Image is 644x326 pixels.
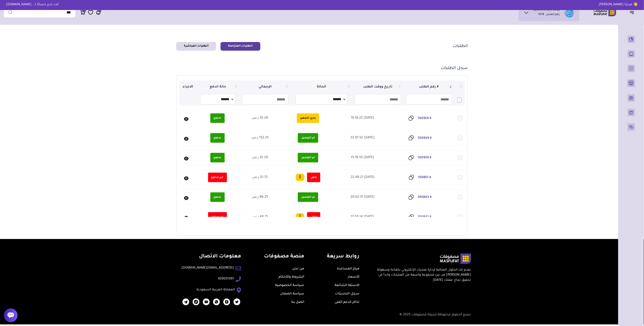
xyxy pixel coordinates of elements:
[239,131,281,145] td: 132.25 ر.س
[351,116,374,120] span: [DATE] 19:10:22
[182,266,234,271] a: [EMAIL_ADDRESS][DOMAIN_NAME]
[298,192,318,202] span: تم التوصيل
[182,299,189,305] img: 2023-12-25-6589b5437449c.png
[292,267,304,271] a: من نحن
[351,176,375,179] span: [DATE] 22:48:21
[418,176,431,179] a: # 100851
[403,81,455,93] th: # رقم الطلب : activate to sort column ascending
[221,42,260,51] a: الطلبات المتزامنة
[335,292,359,296] a: سجل التحديثات
[403,81,455,93] div: # رقم الطلب
[534,8,560,12] h1: [DOMAIN_NAME]
[239,210,281,224] td: 48.75 ر.س
[351,156,374,159] span: [DATE] 15:18:55
[335,301,359,304] a: تذاكر الدعم الفني
[590,8,619,17] img: Logo
[97,8,102,12] span: 404
[264,254,304,260] h4: منصة مصفوفات
[83,8,85,12] span: 10
[196,81,240,93] th: حالة الدفع : activate to sort column ascending
[240,81,291,93] div: الإجمالي
[193,299,199,305] img: 2025-03-25-67e2a7c3cad15.png
[352,81,403,93] div: تاريخ ووقت الطلب
[441,66,468,71] h1: سجل الطلبات
[455,81,465,93] th: : activate to sort column ascending
[239,111,281,125] td: 32.20 ر.س
[239,170,281,185] td: 51.75 ر.س
[538,12,560,17] p: رقم المتجر : 1078
[297,113,319,123] span: جاري التجهيز
[213,299,220,305] img: 2023-07-25-64c022301425f.png
[352,81,403,93] th: تاريخ ووقت الطلب : activate to sort column ascending
[351,215,374,219] span: [DATE] 17:03:14
[418,156,431,160] a: # 100939
[453,44,468,49] h1: الطلبات
[418,117,431,120] a: # 100959
[351,136,375,140] span: [DATE] 22:01:52
[351,195,375,199] span: [DATE] 20:02:31
[210,192,225,202] span: مدفوع
[291,81,353,93] div: الحالة
[239,190,281,204] td: 86.25 ر.س
[337,267,359,271] a: مركز المساعدة
[298,153,318,162] span: تم التوصيل
[298,133,318,143] span: تم التوصيل
[348,275,359,279] a: الأسعار
[291,81,353,93] th: الحالة : activate to sort column ascending
[418,136,432,140] a: # 100949
[418,196,432,199] a: # 100843
[208,212,227,222] span: غير مدفوع
[3,2,62,7] p: أنت تدير حسابًا لـ : [DOMAIN_NAME]
[307,173,320,182] span: ملغي
[240,81,291,93] th: الإجمالي : activate to sort column ascending
[335,284,359,287] a: الاسئلة الشائعة
[596,2,641,7] p: 👋 مرحبًا [PERSON_NAME]
[80,10,86,15] a: 10
[373,268,471,283] p: نقدم لك الحلول المثالية لإدارة متجرك الإلكتروني بكفاءة وسهولة. [PERSON_NAME] من بين مجموعة واسعة ...
[418,215,431,219] a: # 100842
[173,313,471,317] h6: جميع الحقوق محفوظة لشركة مصفوفات 2025 ©
[182,254,241,260] h4: معلومات الاتصال
[327,254,359,260] h4: روابط سريعة
[210,113,225,123] span: مدفوع
[291,301,304,304] a: اتصل بنا
[210,153,225,162] span: مدفوع
[203,299,210,305] img: 2023-07-25-64c02204370b4.png
[197,287,235,292] a: المملكة العربية السعودية
[223,299,230,305] img: 2023-07-25-64c0221ed0464.png
[196,81,240,93] div: حالة الدفع
[278,275,304,279] a: الشروط والأحكام
[275,284,304,287] a: سياسة الخصوصية
[234,299,240,305] img: 2023-07-25-64c0220d47a7b.png
[239,150,281,165] td: 32.20 ر.س
[564,7,574,17] img: eShop.sa
[208,173,227,182] span: غير مدفوع
[176,42,216,51] a: الطلبات المباشرة
[179,81,196,93] th: الاجراء : activate to sort column ascending
[179,81,196,93] div: الاجراء
[307,212,320,222] span: ملغي
[96,10,101,15] a: 404
[280,292,304,296] a: سياسة الضمان
[210,133,225,143] span: مدفوع
[218,276,234,281] a: 920031391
